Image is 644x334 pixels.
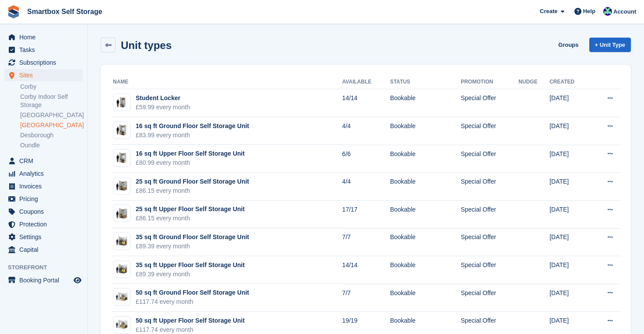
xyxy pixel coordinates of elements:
[20,83,83,91] a: Corby
[390,284,461,312] td: Bookable
[72,275,83,285] a: Preview store
[19,231,72,243] span: Settings
[540,7,557,16] span: Create
[136,233,249,242] div: 35 sq ft Ground Floor Self Storage Unit
[20,111,83,119] a: [GEOGRAPHIC_DATA]
[113,263,130,275] img: 35-sqft-unit%20(1).jpg
[20,131,83,139] a: Desborough
[136,214,245,223] div: £86.15 every month
[113,180,130,192] img: 25-sqft-unit.jpg
[390,201,461,229] td: Bookable
[4,167,83,180] a: menu
[461,89,518,117] td: Special Offer
[7,5,20,18] img: stora-icon-8386f47178a22dfd0bd8f6a31ec36ba5ce8667c1dd55bd0f319d3a0aa187defe.svg
[342,228,390,256] td: 7/7
[4,31,83,43] a: menu
[8,263,87,272] span: Storefront
[342,284,390,312] td: 7/7
[555,38,582,52] a: Groups
[19,218,72,230] span: Protection
[390,75,461,89] th: Status
[549,145,590,173] td: [DATE]
[390,89,461,117] td: Bookable
[549,284,590,312] td: [DATE]
[461,75,518,89] th: Promotion
[342,145,390,173] td: 6/6
[390,145,461,173] td: Bookable
[121,39,172,51] h2: Unit types
[589,38,631,52] a: + Unit Type
[390,117,461,145] td: Bookable
[19,31,72,43] span: Home
[4,218,83,230] a: menu
[603,7,612,16] img: Roger Canham
[342,89,390,117] td: 14/14
[4,44,83,56] a: menu
[136,270,245,279] div: £89.39 every month
[19,155,72,167] span: CRM
[113,318,130,331] img: 50-sqft-unit.jpg
[136,316,245,325] div: 50 sq ft Upper Floor Self Storage Unit
[136,149,245,158] div: 16 sq ft Upper Floor Self Storage Unit
[136,94,190,103] div: Student Locker
[113,124,130,136] img: 15-sqft-unit.jpg
[136,122,249,131] div: 16 sq ft Ground Floor Self Storage Unit
[113,207,130,220] img: 25-sqft-unit.jpg
[136,297,249,306] div: £117.74 every month
[549,75,590,89] th: Created
[390,228,461,256] td: Bookable
[4,155,83,167] a: menu
[20,141,83,150] a: Oundle
[4,231,83,243] a: menu
[19,205,72,218] span: Coupons
[518,75,549,89] th: Nudge
[549,201,590,229] td: [DATE]
[549,256,590,284] td: [DATE]
[136,177,249,186] div: 25 sq ft Ground Floor Self Storage Unit
[390,256,461,284] td: Bookable
[4,244,83,256] a: menu
[549,173,590,201] td: [DATE]
[111,75,342,89] th: Name
[549,89,590,117] td: [DATE]
[461,173,518,201] td: Special Offer
[4,56,83,69] a: menu
[461,201,518,229] td: Special Offer
[4,274,83,286] a: menu
[136,242,249,251] div: £89.39 every month
[461,117,518,145] td: Special Offer
[136,103,190,112] div: £59.99 every month
[583,7,595,16] span: Help
[113,235,130,248] img: 35-sqft-unit%20(1).jpg
[19,167,72,180] span: Analytics
[342,201,390,229] td: 17/17
[4,193,83,205] a: menu
[613,7,636,16] span: Account
[19,69,72,81] span: Sites
[113,96,130,109] img: 10-sqft-unit.jpg
[342,256,390,284] td: 14/14
[549,228,590,256] td: [DATE]
[390,173,461,201] td: Bookable
[461,256,518,284] td: Special Offer
[19,274,72,286] span: Booking Portal
[136,158,245,167] div: £80.99 every month
[113,152,130,164] img: 15-sqft%20.jpg
[4,69,83,81] a: menu
[4,180,83,192] a: menu
[136,261,245,270] div: 35 sq ft Upper Floor Self Storage Unit
[19,193,72,205] span: Pricing
[4,205,83,218] a: menu
[20,121,83,129] a: [GEOGRAPHIC_DATA]
[549,117,590,145] td: [DATE]
[461,284,518,312] td: Special Offer
[136,186,249,195] div: £86.15 every month
[24,4,106,19] a: Smartbox Self Storage
[461,145,518,173] td: Special Offer
[19,180,72,192] span: Invoices
[113,291,130,303] img: 50-sqft-unit.jpg
[19,56,72,69] span: Subscriptions
[461,228,518,256] td: Special Offer
[136,288,249,297] div: 50 sq ft Ground Floor Self Storage Unit
[19,44,72,56] span: Tasks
